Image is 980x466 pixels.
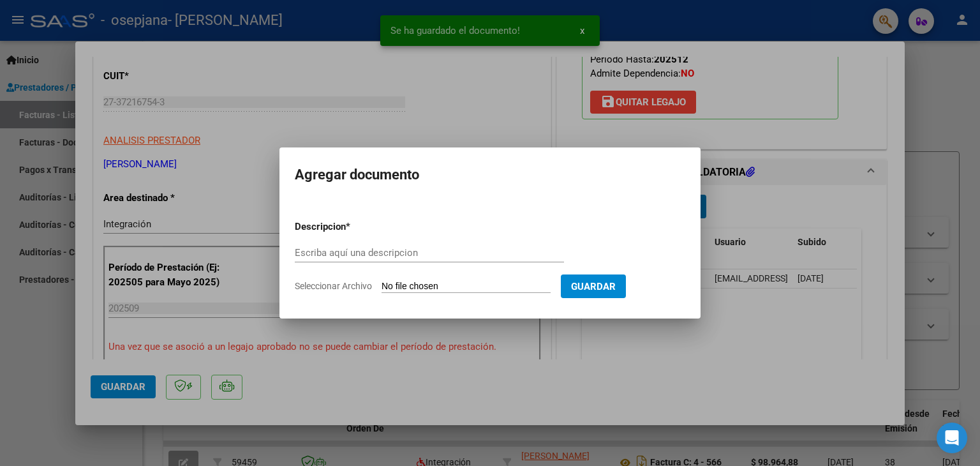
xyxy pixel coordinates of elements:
[295,281,372,291] span: Seleccionar Archivo
[295,163,685,187] h2: Agregar documento
[937,423,967,453] div: Open Intercom Messenger
[295,220,412,234] p: Descripcion
[561,274,626,298] button: Guardar
[571,281,616,292] span: Guardar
